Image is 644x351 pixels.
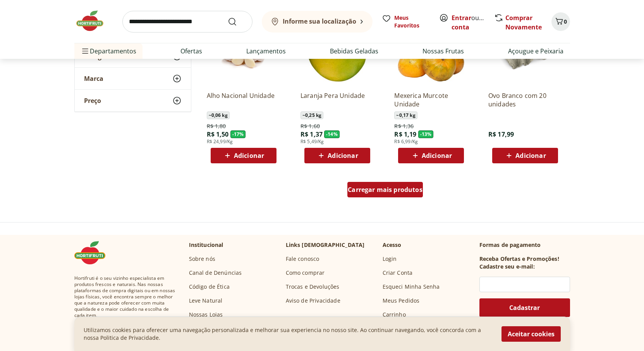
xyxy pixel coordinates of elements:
[189,311,223,318] a: Nossas Lojas
[246,46,286,56] a: Lançamentos
[189,297,223,305] a: Leve Natural
[551,12,570,31] button: Carrinho
[501,326,561,342] button: Aceitar cookies
[81,42,90,60] button: Menu
[505,14,542,31] a: Comprar Novamente
[383,297,420,305] a: Meus Pedidos
[383,255,397,263] a: Login
[74,241,113,264] img: Hortifruti
[479,298,570,317] button: Cadastrar
[84,75,103,82] span: Marca
[262,11,373,33] button: Informe sua localização
[301,130,323,139] span: R$ 1,37
[301,91,374,108] a: Laranja Pera Unidade
[301,111,323,119] span: ~ 0,25 kg
[422,152,452,159] span: Adicionar
[84,97,101,104] span: Preço
[509,305,540,311] span: Cadastrar
[479,263,535,271] h3: Cadastre seu e-mail:
[324,130,340,138] span: - 14 %
[286,255,319,263] a: Fale conosco
[479,255,559,263] h3: Receba Ofertas e Promoções!
[383,241,402,249] p: Acesso
[207,111,230,119] span: ~ 0,06 kg
[488,130,514,139] span: R$ 17,99
[75,68,191,89] button: Marca
[286,283,340,291] a: Trocas e Devoluções
[383,283,440,291] a: Esqueci Minha Senha
[81,42,136,60] span: Departamentos
[234,152,264,159] span: Adicionar
[394,91,468,108] a: Mexerica Murcote Unidade
[422,46,464,56] a: Nossas Frutas
[301,122,320,130] span: R$ 1,60
[286,297,340,305] a: Aviso de Privacidade
[383,311,406,318] a: Carrinho
[230,130,246,138] span: - 17 %
[394,111,417,119] span: ~ 0,17 kg
[207,122,226,130] span: R$ 1,80
[207,130,229,139] span: R$ 1,50
[301,139,324,145] span: R$ 5,49/Kg
[189,269,242,277] a: Canal de Denúncias
[394,139,418,145] span: R$ 6,99/Kg
[394,130,416,139] span: R$ 1,19
[74,9,113,33] img: Hortifruti
[382,14,430,29] a: Meus Favoritos
[207,139,233,145] span: R$ 24,99/Kg
[492,148,558,163] button: Adicionar
[189,255,215,263] a: Sobre nós
[515,152,546,159] span: Adicionar
[508,46,563,56] a: Açougue e Peixaria
[228,17,246,26] button: Submit Search
[452,13,486,32] span: ou
[180,46,202,56] a: Ofertas
[74,275,177,318] span: Hortifruti é o seu vizinho especialista em produtos frescos e naturais. Nas nossas plataformas de...
[394,122,414,130] span: R$ 1,36
[347,182,423,200] a: Carregar mais produtos
[394,14,430,29] span: Meus Favoritos
[286,241,365,249] p: Links [DEMOGRAPHIC_DATA]
[330,46,378,56] a: Bebidas Geladas
[328,152,358,159] span: Adicionar
[84,326,492,342] p: Utilizamos cookies para oferecer uma navegação personalizada e melhorar sua experiencia no nosso ...
[75,90,191,111] button: Preço
[286,269,325,277] a: Como comprar
[383,269,413,277] a: Criar Conta
[207,91,280,108] a: Alho Nacional Unidade
[398,148,464,163] button: Adicionar
[488,91,562,108] a: Ovo Branco com 20 unidades
[452,14,471,22] a: Entrar
[122,11,252,33] input: search
[283,17,356,26] b: Informe sua localização
[304,148,370,163] button: Adicionar
[479,241,570,249] p: Formas de pagamento
[348,187,422,193] span: Carregar mais produtos
[189,241,223,249] p: Institucional
[211,148,276,163] button: Adicionar
[189,283,230,291] a: Código de Ética
[452,14,494,31] a: Criar conta
[564,18,567,25] span: 0
[418,130,434,138] span: - 13 %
